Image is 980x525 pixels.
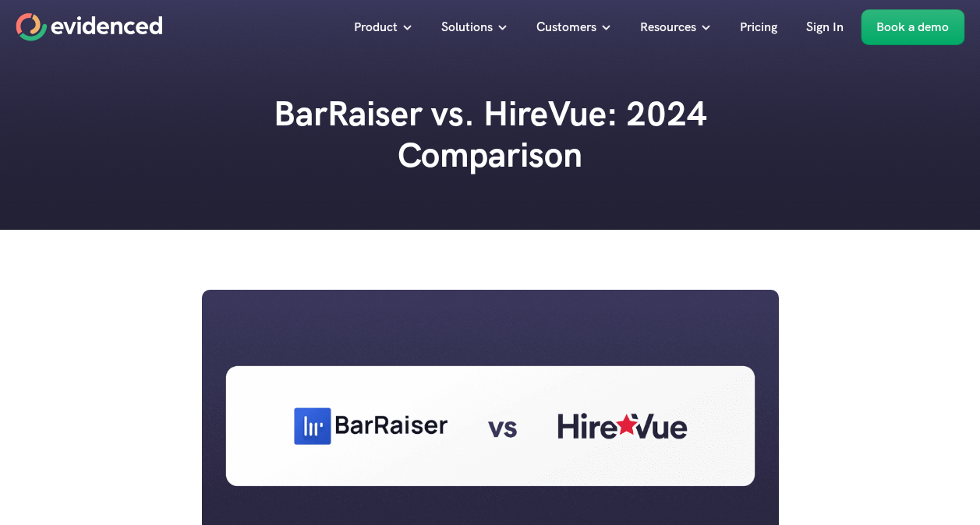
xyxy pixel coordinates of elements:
a: Book a demo [861,9,964,45]
a: Home [16,13,162,41]
p: Resources [640,17,696,37]
p: Sign In [806,17,844,37]
a: Sign In [794,9,855,45]
h2: BarRaiser vs. HireVue: 2024 Comparison [256,93,724,176]
p: Book a demo [876,17,949,37]
p: Product [354,17,398,37]
a: Pricing [728,9,789,45]
p: Customers [536,17,596,37]
p: Solutions [441,17,493,37]
p: Pricing [740,17,777,37]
